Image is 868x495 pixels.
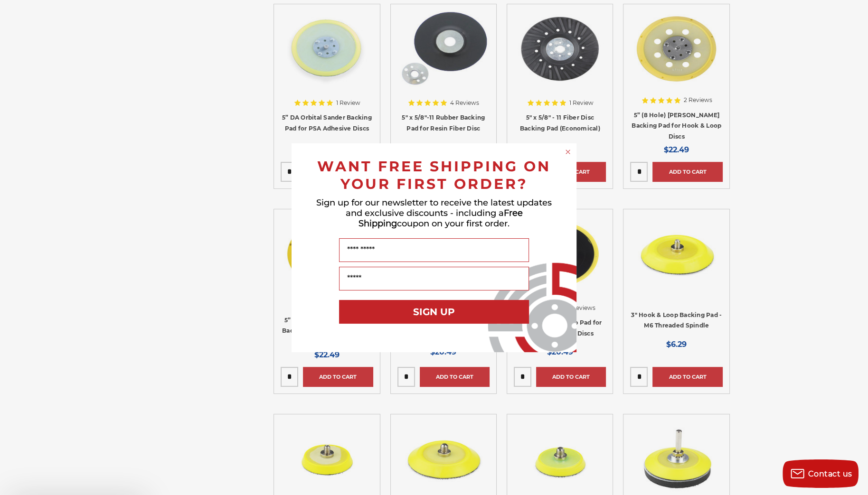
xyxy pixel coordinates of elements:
span: WANT FREE SHIPPING ON YOUR FIRST ORDER? [317,158,551,193]
span: Free Shipping [359,208,523,229]
span: Sign up for our newsletter to receive the latest updates and exclusive discounts - including a co... [316,197,552,229]
button: SIGN UP [339,300,529,324]
button: Close dialog [563,147,573,157]
button: Contact us [783,459,859,488]
span: Contact us [808,469,852,478]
